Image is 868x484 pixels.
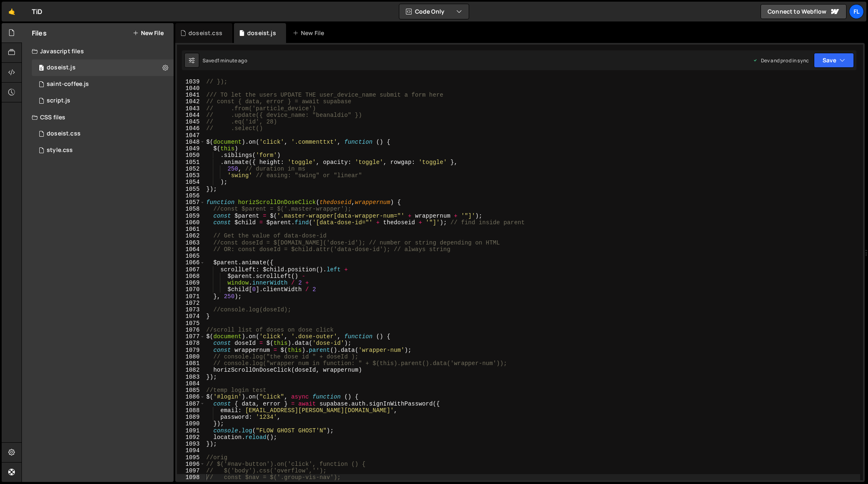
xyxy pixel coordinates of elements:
[22,109,174,126] div: CSS files
[177,240,205,246] div: 1063
[47,64,76,71] div: doseist.js
[177,246,205,253] div: 1064
[177,394,205,400] div: 1086
[177,441,205,447] div: 1093
[177,327,205,333] div: 1076
[32,59,174,76] div: 4604/37981.js
[39,65,44,72] span: 0
[47,97,70,104] div: script.js
[22,43,174,59] div: Javascript files
[293,29,327,37] div: New File
[177,354,205,360] div: 1080
[177,467,205,474] div: 1097
[753,57,809,64] div: Dev and prod in sync
[177,166,205,172] div: 1052
[177,112,205,119] div: 1044
[849,4,864,19] a: Fl
[177,206,205,212] div: 1058
[177,92,205,98] div: 1041
[188,29,222,37] div: doseist.css
[177,78,205,85] div: 1039
[177,132,205,139] div: 1047
[177,259,205,266] div: 1066
[177,380,205,387] div: 1084
[177,461,205,467] div: 1096
[177,145,205,152] div: 1049
[177,401,205,407] div: 1087
[32,126,174,142] div: 4604/42100.css
[177,105,205,112] div: 1043
[177,333,205,340] div: 1077
[177,139,205,145] div: 1048
[177,152,205,159] div: 1050
[177,293,205,300] div: 1071
[177,360,205,367] div: 1081
[177,266,205,273] div: 1067
[47,147,73,154] div: style.css
[177,414,205,420] div: 1089
[177,347,205,354] div: 1079
[177,85,205,92] div: 1040
[177,253,205,259] div: 1065
[47,130,81,138] div: doseist.css
[177,219,205,226] div: 1060
[177,340,205,346] div: 1078
[177,280,205,286] div: 1069
[177,374,205,380] div: 1083
[177,226,205,233] div: 1061
[133,30,164,36] button: New File
[32,142,174,159] div: 4604/25434.css
[177,420,205,427] div: 1090
[217,57,247,64] div: 1 minute ago
[177,387,205,394] div: 1085
[32,7,42,17] div: TiD
[177,367,205,373] div: 1082
[177,434,205,441] div: 1092
[47,81,89,88] div: saint-coffee.js
[247,29,276,37] div: doseist.js
[177,454,205,461] div: 1095
[761,4,847,19] a: Connect to Webflow
[177,447,205,454] div: 1094
[32,76,174,93] div: 4604/27020.js
[177,98,205,105] div: 1042
[814,53,854,68] button: Save
[177,213,205,219] div: 1059
[177,427,205,434] div: 1091
[32,28,47,38] h2: Files
[177,179,205,185] div: 1054
[177,474,205,481] div: 1098
[177,273,205,280] div: 1068
[177,125,205,132] div: 1046
[177,313,205,320] div: 1074
[177,306,205,313] div: 1073
[177,286,205,293] div: 1070
[177,199,205,206] div: 1057
[399,4,469,19] button: Code Only
[32,93,174,109] div: 4604/24567.js
[177,159,205,166] div: 1051
[177,192,205,199] div: 1056
[177,172,205,179] div: 1053
[177,186,205,192] div: 1055
[177,233,205,239] div: 1062
[177,300,205,306] div: 1072
[203,57,247,64] div: Saved
[177,407,205,414] div: 1088
[177,320,205,327] div: 1075
[2,2,22,21] a: 🤙
[177,119,205,125] div: 1045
